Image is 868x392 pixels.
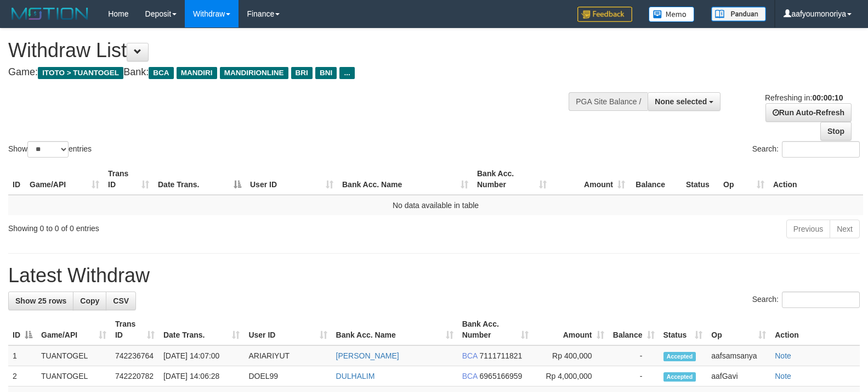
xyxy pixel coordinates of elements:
th: Op: activate to sort column ascending [707,314,770,345]
td: 742236764 [111,345,159,366]
th: Balance: activate to sort column ascending [609,314,659,345]
th: ID [8,164,25,195]
a: Copy [73,292,106,310]
th: Status [682,164,719,195]
span: Show 25 rows [15,296,66,305]
a: Stop [820,122,852,141]
th: User ID: activate to sort column ascending [246,164,338,195]
a: Run Auto-Refresh [765,103,852,122]
th: User ID: activate to sort column ascending [244,314,331,345]
div: PGA Site Balance / [569,92,648,111]
td: - [609,366,659,387]
span: Accepted [663,352,696,361]
td: 1 [8,345,37,366]
a: Next [830,220,860,238]
div: Showing 0 to 0 of 0 entries [8,219,354,234]
th: Game/API: activate to sort column ascending [25,164,104,195]
h1: Withdraw List [8,40,568,61]
td: Rp 4,000,000 [533,366,608,387]
select: Showentries [27,141,69,158]
th: Status: activate to sort column ascending [659,314,707,345]
a: Note [775,351,791,360]
button: None selected [648,92,721,111]
span: BNI [315,67,337,79]
span: Refreshing in: [765,93,843,102]
input: Search: [782,141,860,158]
span: ... [339,67,354,79]
label: Search: [752,292,860,308]
span: CSV [113,296,129,305]
span: BRI [291,67,313,79]
span: ITOTO > TUANTOGEL [38,67,123,79]
th: Action [770,314,860,345]
th: Trans ID: activate to sort column ascending [111,314,159,345]
td: TUANTOGEL [37,345,111,366]
th: Amount: activate to sort column ascending [551,164,629,195]
h4: Game: Bank: [8,67,568,78]
td: [DATE] 14:07:00 [159,345,245,366]
th: Amount: activate to sort column ascending [533,314,608,345]
td: aafGavi [707,366,770,387]
th: Balance [629,164,682,195]
a: CSV [106,292,136,310]
th: Bank Acc. Name: activate to sort column ascending [332,314,458,345]
th: Date Trans.: activate to sort column descending [154,164,246,195]
img: panduan.png [711,7,766,21]
th: Date Trans.: activate to sort column ascending [159,314,245,345]
span: Copy 6965166959 to clipboard [480,372,523,380]
input: Search: [782,292,860,308]
th: Trans ID: activate to sort column ascending [104,164,154,195]
span: BCA [462,351,478,360]
td: Rp 400,000 [533,345,608,366]
td: 2 [8,366,37,387]
h1: Latest Withdraw [8,265,860,287]
label: Search: [752,141,860,158]
img: Feedback.jpg [577,7,632,22]
td: 742220782 [111,366,159,387]
td: TUANTOGEL [37,366,111,387]
span: Copy [80,296,99,305]
td: - [609,345,659,366]
th: Bank Acc. Name: activate to sort column ascending [338,164,473,195]
img: Button%20Memo.svg [649,7,695,22]
a: Note [775,372,791,380]
span: None selected [655,97,707,106]
th: ID: activate to sort column descending [8,314,37,345]
span: MANDIRI [177,67,217,79]
span: BCA [149,67,173,79]
th: Bank Acc. Number: activate to sort column ascending [458,314,534,345]
td: ARIARIYUT [244,345,331,366]
td: aafsamsanya [707,345,770,366]
th: Op: activate to sort column ascending [719,164,769,195]
a: [PERSON_NAME] [336,351,399,360]
th: Action [769,164,863,195]
span: BCA [462,372,478,380]
a: Show 25 rows [8,292,73,310]
th: Bank Acc. Number: activate to sort column ascending [473,164,551,195]
span: Copy 7111711821 to clipboard [480,351,523,360]
strong: 00:00:10 [812,93,843,102]
td: DOEL99 [244,366,331,387]
td: No data available in table [8,195,863,215]
th: Game/API: activate to sort column ascending [37,314,111,345]
label: Show entries [8,141,92,158]
span: Accepted [663,372,696,382]
span: MANDIRIONLINE [220,67,288,79]
img: MOTION_logo.png [8,5,92,22]
a: DULHALIM [336,372,375,380]
td: [DATE] 14:06:28 [159,366,245,387]
a: Previous [786,220,830,238]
